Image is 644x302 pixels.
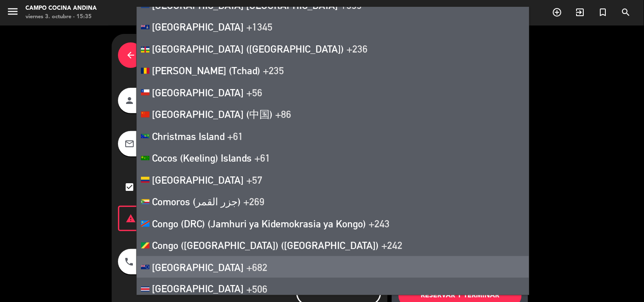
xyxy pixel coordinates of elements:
[152,196,241,207] span: Comoros (‫جزر القمر‬‎)
[152,174,244,186] span: [GEOGRAPHIC_DATA]
[6,5,19,21] button: menu
[152,43,344,55] span: [GEOGRAPHIC_DATA] ([GEOGRAPHIC_DATA])
[152,130,225,142] span: Christmas Island
[263,64,284,76] span: +235
[124,139,135,149] i: mail_outline
[598,7,608,17] i: turned_in_not
[246,283,267,295] span: +506
[152,108,273,120] span: [GEOGRAPHIC_DATA] (中国)
[381,239,402,251] span: +242
[124,257,134,267] i: phone
[246,261,267,273] span: +682
[118,206,381,231] div: EL CLIENTE NO RECIBIRÁ ALERTAS NI RECORDATORIOS
[152,261,244,273] span: [GEOGRAPHIC_DATA]
[126,50,136,60] i: arrow_back
[124,182,135,192] i: check_box
[575,7,585,17] i: exit_to_app
[152,64,260,76] span: [PERSON_NAME] (Tchad)
[227,130,243,142] span: +61
[152,87,244,98] span: [GEOGRAPHIC_DATA]
[246,87,262,98] span: +56
[119,213,142,224] i: warning
[243,196,264,207] span: +269
[246,174,262,186] span: +57
[346,43,368,55] span: +236
[152,218,366,229] span: Congo (DRC) (Jamhuri ya Kidemokrasia ya Kongo)
[621,7,631,17] i: search
[368,218,390,229] span: +243
[124,95,135,106] i: person
[25,13,97,21] div: viernes 3. octubre - 15:35
[152,152,252,164] span: Cocos (Keeling) Islands
[118,40,381,70] div: Datos del cliente
[152,239,379,251] span: Congo ([GEOGRAPHIC_DATA]) ([GEOGRAPHIC_DATA])
[254,152,270,164] span: +61
[552,7,562,17] i: add_circle_outline
[25,4,97,13] div: Campo Cocina Andina
[152,283,244,295] span: [GEOGRAPHIC_DATA]
[275,108,291,120] span: +86
[6,5,19,18] i: menu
